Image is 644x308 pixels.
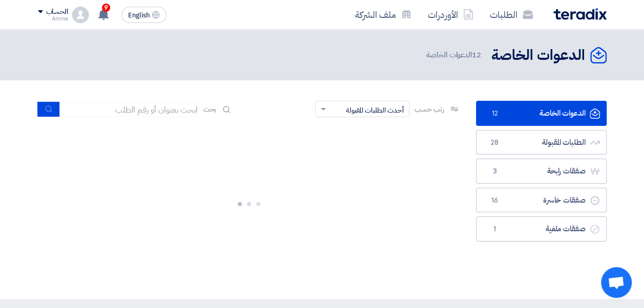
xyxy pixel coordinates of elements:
[420,3,482,27] a: الأوردرات
[489,224,501,234] span: 1
[128,12,150,19] span: English
[491,46,585,65] h2: الدعوات الخاصة
[601,267,632,298] div: Open chat
[38,16,68,21] div: Amina
[72,7,89,23] img: profile_test.png
[203,104,217,115] span: بحث
[476,101,607,126] a: الدعوات الخاصة12
[472,49,481,60] span: 12
[426,49,483,61] span: الدعوات الخاصة
[482,3,541,27] a: الطلبات
[60,102,203,117] input: ابحث بعنوان أو رقم الطلب
[553,8,607,20] img: Teradix logo
[476,188,607,213] a: صفقات خاسرة16
[476,159,607,184] a: صفقات رابحة3
[489,195,501,206] span: 16
[102,4,110,12] span: 9
[489,166,501,177] span: 3
[121,7,167,23] button: English
[414,104,444,115] span: رتب حسب
[489,108,501,119] span: 12
[347,3,420,27] a: ملف الشركة
[476,130,607,155] a: الطلبات المقبولة28
[489,138,501,148] span: 28
[476,216,607,241] a: صفقات ملغية1
[346,105,404,116] span: أحدث الطلبات المقبولة
[46,8,68,16] div: الحساب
